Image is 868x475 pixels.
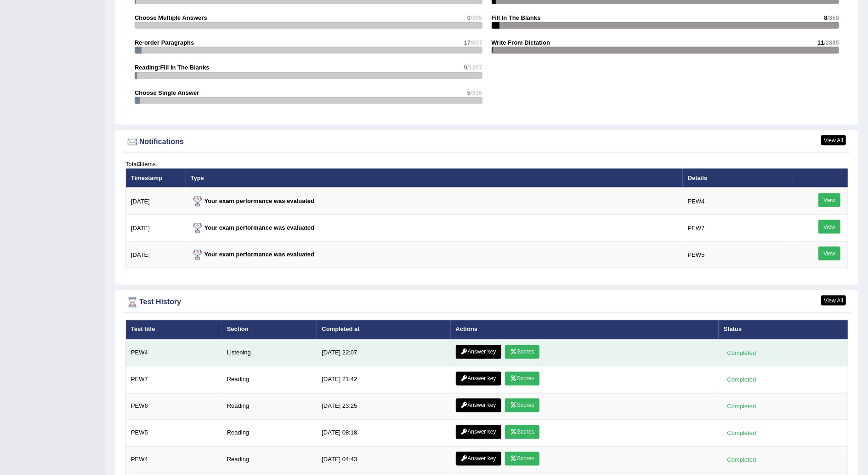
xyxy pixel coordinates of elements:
[125,160,848,168] div: Total items.
[186,168,683,188] th: Type
[138,161,141,168] b: 3
[135,14,207,21] strong: Choose Multiple Answers
[821,135,846,145] a: View All
[317,393,450,420] td: [DATE] 23:25
[505,372,539,386] a: Scores
[724,429,760,438] div: Completed
[126,366,222,393] td: PEW7
[828,14,839,21] span: /350
[191,224,315,231] strong: Your exam performance was evaluated
[126,320,222,340] th: Test title
[467,14,471,21] span: 0
[135,39,194,46] strong: Re-order Paragraphs
[191,197,315,204] strong: Your exam performance was evaluated
[317,340,450,367] td: [DATE] 22:07
[505,345,539,359] a: Scores
[222,366,317,393] td: Reading
[126,188,186,215] td: [DATE]
[126,393,222,420] td: PEW6
[222,393,317,420] td: Reading
[471,89,482,96] span: /336
[464,64,467,71] span: 9
[818,247,840,261] a: View
[471,14,482,21] span: /305
[317,446,450,473] td: [DATE] 04:43
[724,455,760,465] div: Completed
[222,420,317,446] td: Reading
[126,340,222,367] td: PEW4
[467,64,482,71] span: /1297
[824,14,827,21] span: 8
[818,220,840,234] a: View
[126,420,222,446] td: PEW5
[471,39,482,46] span: /857
[824,39,839,46] span: /2885
[126,215,186,242] td: [DATE]
[467,89,471,96] span: 5
[317,420,450,446] td: [DATE] 08:18
[191,251,315,258] strong: Your exam performance was evaluated
[492,39,550,46] strong: Write From Dictation
[126,168,186,188] th: Timestamp
[505,425,539,439] a: Scores
[456,399,501,412] a: Answer key
[817,39,824,46] span: 11
[683,168,793,188] th: Details
[456,372,501,386] a: Answer key
[456,425,501,439] a: Answer key
[126,242,186,268] td: [DATE]
[683,242,793,268] td: PEW5
[135,64,210,71] strong: Reading:Fill In The Blanks
[222,446,317,473] td: Reading
[126,446,222,473] td: PEW4
[222,320,317,340] th: Section
[818,193,840,207] a: View
[492,14,541,21] strong: Fill In The Blanks
[125,135,848,149] div: Notifications
[317,320,450,340] th: Completed at
[724,348,760,358] div: Completed
[222,340,317,367] td: Listening
[505,452,539,466] a: Scores
[317,366,450,393] td: [DATE] 21:42
[505,399,539,412] a: Scores
[683,215,793,242] td: PEW7
[456,345,501,359] a: Answer key
[451,320,719,340] th: Actions
[464,39,471,46] span: 17
[135,89,199,96] strong: Choose Single Answer
[125,295,848,309] div: Test History
[724,402,760,411] div: Completed
[821,295,846,306] a: View All
[724,375,760,385] div: Completed
[719,320,848,340] th: Status
[683,188,793,215] td: PEW4
[456,452,501,466] a: Answer key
